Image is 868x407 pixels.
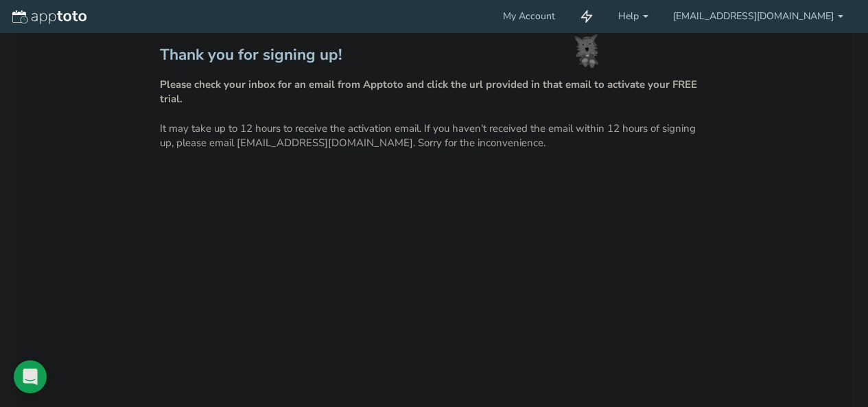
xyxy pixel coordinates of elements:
div: Open Intercom Messenger [14,360,47,393]
strong: Please check your inbox for an email from Apptoto and click the url provided in that email to act... [160,78,697,106]
img: logo-apptoto--white.svg [12,10,86,24]
img: toto-small.png [574,34,599,69]
h2: Thank you for signing up! [160,47,709,64]
p: It may take up to 12 hours to receive the activation email. If you haven't received the email wit... [160,78,709,151]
